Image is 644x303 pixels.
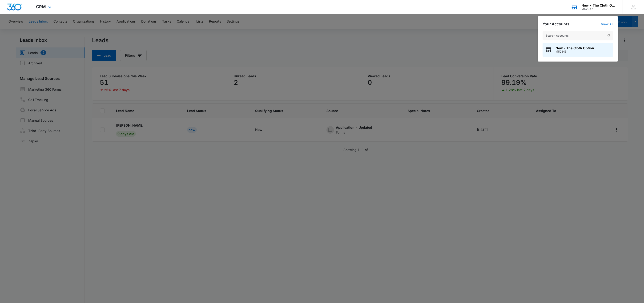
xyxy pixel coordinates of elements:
a: View All [601,22,613,26]
input: Search Accounts [543,31,613,40]
h2: Your Accounts [543,22,569,26]
span: CRM [36,4,46,9]
button: New - The Cloth OptionM52345 [543,43,613,57]
span: New - The Cloth Option [555,46,594,50]
span: M52345 [555,50,594,53]
div: account name [581,4,616,7]
div: account id [581,7,616,11]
